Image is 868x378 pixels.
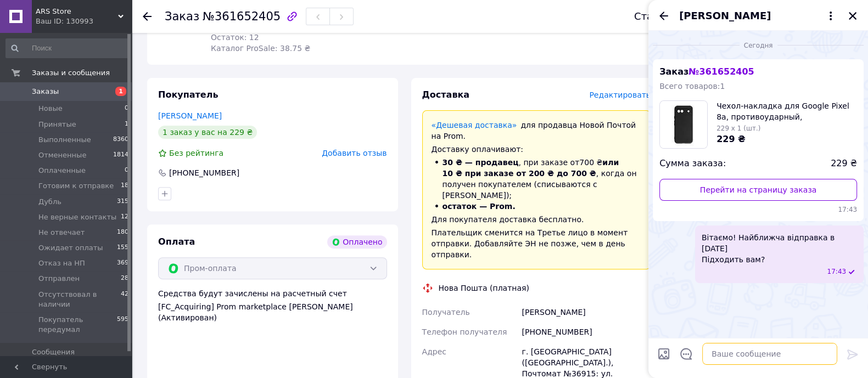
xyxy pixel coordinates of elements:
[38,197,61,207] span: Дубль
[115,87,126,96] span: 1
[519,322,653,342] div: [PHONE_NUMBER]
[38,243,103,253] span: Ожидает оплаты
[432,144,642,155] div: Доставку оплачивают:
[121,274,128,284] span: 28
[32,68,110,78] span: Заказы и сообщения
[443,158,519,167] span: 30 ₴ — продавец
[679,347,693,361] button: Открыть шаблоны ответов
[443,202,516,211] span: остаток — Prom.
[659,179,857,201] a: Перейти на страницу заказа
[121,181,128,191] span: 18
[113,150,128,160] span: 1814
[688,66,754,77] span: № 361652405
[327,235,387,249] div: Оплачено
[158,301,387,323] div: [FC_Acquiring] Prom marketplace [PERSON_NAME] (Активирован)
[846,9,859,22] button: Закрыть
[659,157,726,170] span: Сумма заказа:
[125,104,128,114] span: 0
[117,243,128,253] span: 155
[422,89,470,100] span: Доставка
[121,290,128,309] span: 42
[121,212,128,222] span: 12
[117,197,128,207] span: 315
[125,166,128,176] span: 0
[38,104,63,114] span: Новые
[117,315,128,335] span: 595
[432,121,517,129] a: «Дешевая доставка»
[422,347,446,356] span: Адрес
[679,9,837,23] button: [PERSON_NAME]
[432,214,642,225] div: Для покупателя доставка бесплатно.
[117,258,128,268] span: 369
[653,40,864,50] div: 12.09.2025
[38,258,85,268] span: Отказ на НП
[32,87,59,97] span: Заказы
[38,166,86,176] span: Оплаченные
[659,205,857,215] span: 17:43 12.09.2025
[158,236,195,247] span: Оплата
[432,227,642,260] div: Плательщик сменится на Третье лицо в момент отправки. Добавляйте ЭН не позже, чем в день отправки.
[831,157,857,170] span: 229 ₴
[432,157,642,201] li: , при заказе от 700 ₴ , когда он получен покупателем (списываются с [PERSON_NAME]);
[659,82,725,91] span: Всего товаров: 1
[38,181,114,191] span: Готовим к отправке
[422,328,507,336] span: Телефон получателя
[32,347,75,357] span: Сообщения
[117,228,128,238] span: 180
[436,283,532,294] div: Нова Пошта (платная)
[158,126,257,139] div: 1 заказ у вас на 229 ₴
[660,101,707,148] img: 6229824852_w100_h100_chehol-nakladka-dlya-google.jpg
[36,16,132,26] div: Ваш ID: 130993
[38,120,76,129] span: Принятые
[716,100,857,122] span: Чехол-накладка для Google Pixel 8a, противоударный, силиконовый, Black с защитой камеры
[716,125,760,132] span: 229 x 1 (шт.)
[519,302,653,322] div: [PERSON_NAME]
[432,120,642,142] div: для продавца Новой Почтой на Prom.
[38,315,117,335] span: Покупатель передумал
[659,66,754,77] span: Заказ
[38,135,91,145] span: Выполненные
[38,150,86,160] span: Отмененные
[5,38,130,58] input: Поиск
[169,149,223,157] span: Без рейтинга
[125,120,128,129] span: 1
[38,274,80,284] span: Отправлен
[36,7,118,16] span: ARS Store
[165,10,199,23] span: Заказ
[158,111,222,120] a: [PERSON_NAME]
[143,11,152,22] div: Вернуться назад
[679,9,771,23] span: [PERSON_NAME]
[211,33,259,42] span: Остаток: 12
[827,267,846,277] span: 17:43 12.09.2025
[158,288,387,323] div: Средства будут зачислены на расчетный счет
[158,89,218,100] span: Покупатель
[702,232,857,265] span: Вітаємо! Найближча відправка в [DATE] Підходить вам?
[211,44,310,53] span: Каталог ProSale: 38.75 ₴
[740,41,777,50] span: Сегодня
[634,11,708,22] div: Статус заказа
[322,149,387,157] span: Добавить отзыв
[589,91,651,99] span: Редактировать
[113,135,128,145] span: 8360
[38,212,116,222] span: Не верные контакты
[657,9,670,22] button: Назад
[422,308,470,317] span: Получатель
[716,134,746,144] span: 229 ₴
[38,290,121,309] span: Отсутствовал в наличии
[168,167,240,178] div: [PHONE_NUMBER]
[203,10,281,23] span: №361652405
[38,228,85,238] span: Не отвечает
